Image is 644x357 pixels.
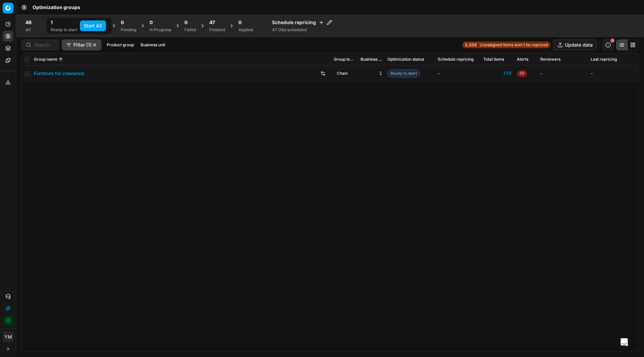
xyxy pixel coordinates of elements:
span: Last repricing [591,57,617,62]
button: Sorted by Group name ascending [57,56,64,63]
span: Total items [483,57,504,62]
span: Group name [34,57,57,62]
button: Start All [80,20,106,31]
h4: Schedule repricing [272,19,332,26]
div: Pending [121,27,136,33]
span: 0 [238,19,241,26]
span: 0 [121,19,124,26]
span: Reviewers [540,57,560,62]
div: Finished [209,27,225,33]
input: Search [34,42,55,48]
a: 2,332Unassigned items won't be repriced [462,42,550,48]
div: In Progress [150,27,171,33]
span: YM [3,332,13,342]
button: Product group [104,41,137,49]
span: Optimization status [387,57,424,62]
div: All [25,27,32,33]
a: Furniture for clearance [34,70,84,77]
div: 1 [361,70,382,77]
span: 48 [25,19,32,26]
span: Chain [334,69,351,77]
div: Applied [238,27,253,33]
span: 47 [209,19,215,26]
button: YM [3,332,13,342]
span: Unassigned items won't be repriced [480,42,548,48]
div: Ready to start [51,27,77,33]
button: Business unit [138,41,168,49]
span: 0 [150,19,153,26]
button: Filter (1) [62,40,101,50]
span: Alerts [517,57,528,62]
button: Update data [553,40,597,50]
td: - [538,65,588,81]
span: 50 [517,70,527,77]
strong: 2,332 [465,42,477,48]
nav: breadcrumb [33,4,80,11]
span: Schedule repricing [438,57,474,62]
div: Failed [184,27,196,33]
td: - [435,65,481,81]
span: Business unit [361,57,382,62]
span: 1 [51,19,53,26]
div: 47 OGs scheduled [272,27,332,33]
td: - [588,65,638,81]
span: Optimization groups [33,4,80,11]
a: 199 [483,70,512,77]
span: 0 [184,19,187,26]
span: Group level [334,57,355,62]
div: Open Intercom Messenger [616,334,632,350]
span: Ready to start [387,69,420,77]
